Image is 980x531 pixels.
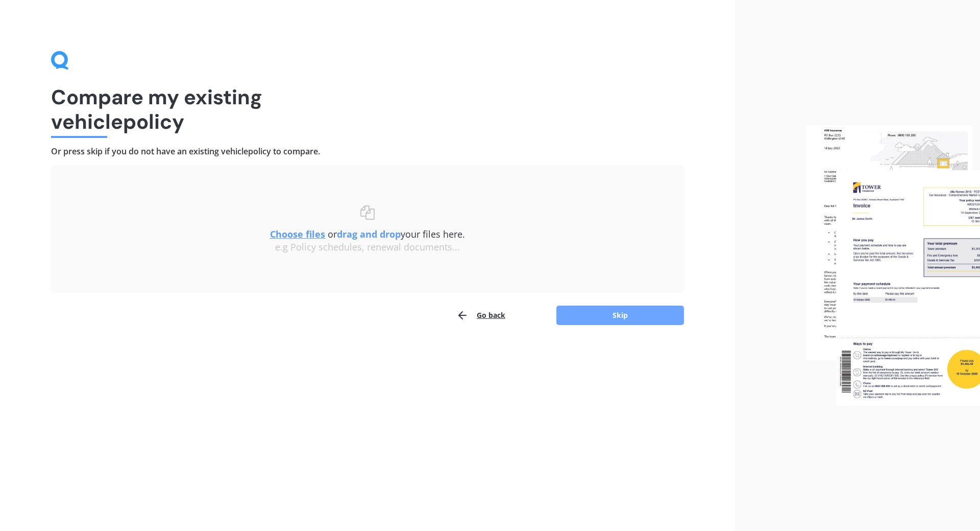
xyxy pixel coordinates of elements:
[270,228,325,240] u: Choose files
[71,242,664,253] div: e.g Policy schedules, renewal documents...
[337,228,401,240] b: drag and drop
[51,85,684,134] h1: Compare my existing vehicle policy
[806,125,980,406] img: files.webp
[556,306,684,325] button: Skip
[270,228,465,240] span: or your files here.
[456,305,505,326] button: Go back
[51,146,684,157] h4: Or press skip if you do not have an existing vehicle policy to compare.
